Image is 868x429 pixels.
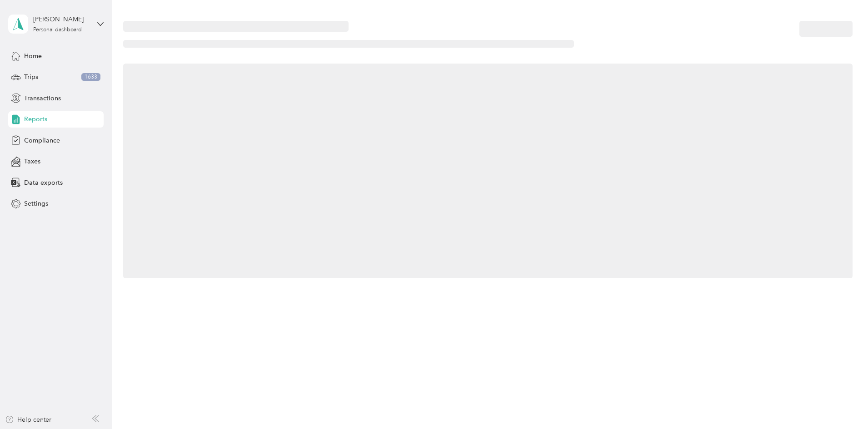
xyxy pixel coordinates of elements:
iframe: Everlance-gr Chat Button Frame [817,378,868,429]
button: Help center [5,415,51,424]
span: Compliance [24,136,60,145]
div: [PERSON_NAME] [33,15,90,24]
div: Personal dashboard [33,27,82,33]
span: Settings [24,199,48,208]
span: Trips [24,72,38,82]
span: Transactions [24,94,61,103]
span: Reports [24,114,47,124]
span: Taxes [24,157,40,166]
span: Home [24,51,42,61]
span: 1633 [81,73,100,81]
span: Data exports [24,178,63,187]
